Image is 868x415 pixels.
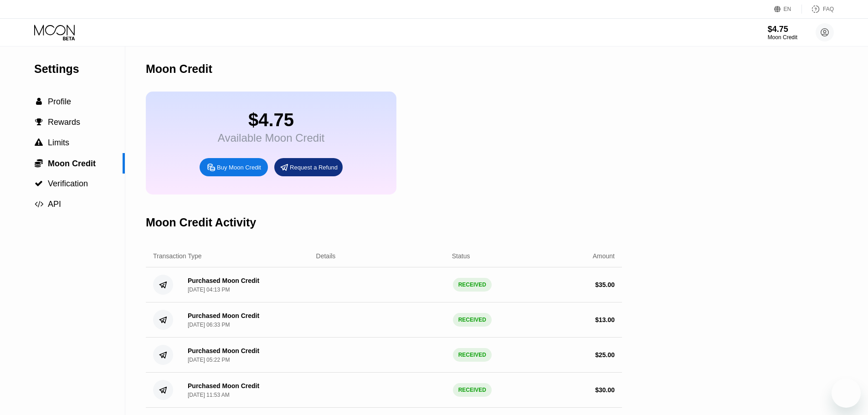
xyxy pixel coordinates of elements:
[832,379,861,408] iframe: Button to launch messaging window
[48,179,88,188] span: Verification
[802,5,834,14] div: FAQ
[35,138,43,147] span: 
[35,159,43,168] span: 
[188,382,259,389] div: Purchased Moon Credit
[188,392,230,398] div: [DATE] 11:53 AM
[188,312,259,319] div: Purchased Moon Credit
[34,200,43,208] div: 
[768,25,797,34] div: $4.75
[34,159,43,168] div: 
[188,347,259,354] div: Purchased Moon Credit
[595,281,615,288] div: $ 35.00
[217,164,261,171] div: Buy Moon Credit
[593,252,615,260] div: Amount
[188,322,230,328] div: [DATE] 06:33 PM
[48,118,80,127] span: Rewards
[48,200,61,209] span: API
[48,138,69,147] span: Limits
[146,216,256,229] div: Moon Credit Activity
[453,383,492,397] div: RECEIVED
[218,132,324,144] div: Available Moon Credit
[774,5,802,14] div: EN
[274,158,343,176] div: Request a Refund
[34,138,43,147] div: 
[452,252,470,260] div: Status
[36,97,42,106] span: 
[153,252,202,260] div: Transaction Type
[34,62,125,76] div: Settings
[453,348,492,362] div: RECEIVED
[34,118,43,126] div: 
[290,164,338,171] div: Request a Refund
[595,351,615,359] div: $ 25.00
[768,25,797,41] div: $4.75Moon Credit
[35,200,43,208] span: 
[595,386,615,394] div: $ 30.00
[48,97,71,106] span: Profile
[35,179,43,188] span: 
[188,287,230,293] div: [DATE] 04:13 PM
[48,159,96,168] span: Moon Credit
[768,34,797,41] div: Moon Credit
[188,277,259,284] div: Purchased Moon Credit
[316,252,336,260] div: Details
[453,278,492,292] div: RECEIVED
[595,316,615,323] div: $ 13.00
[218,110,324,130] div: $4.75
[35,118,43,126] span: 
[823,6,834,12] div: FAQ
[146,62,212,76] div: Moon Credit
[34,97,43,106] div: 
[784,6,791,12] div: EN
[200,158,268,176] div: Buy Moon Credit
[453,313,492,327] div: RECEIVED
[188,357,230,363] div: [DATE] 05:22 PM
[34,179,43,188] div: 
